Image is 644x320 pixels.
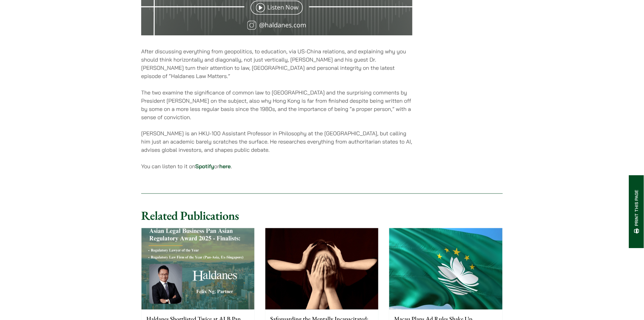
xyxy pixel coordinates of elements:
[195,163,214,170] a: Spotify
[141,130,412,154] p: [PERSON_NAME] is an HKU-100 Assistant Professor in Philosophy at the [GEOGRAPHIC_DATA], but calli...
[141,47,412,80] p: After discussing everything from geopolitics, to education, via US-China relations, and explainin...
[141,88,412,121] p: The two examine the significance of common law to [GEOGRAPHIC_DATA] and the surprising comments b...
[141,162,412,171] p: You can listen to it on or .
[219,163,231,170] a: here
[141,208,503,223] h2: Related Publications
